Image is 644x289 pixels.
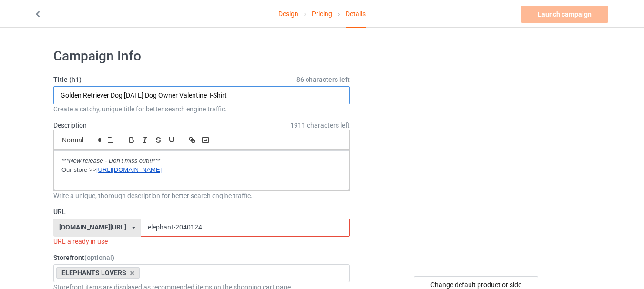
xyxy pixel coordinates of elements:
[53,191,350,200] div: Write a unique, thorough description for better search engine traffic.
[96,166,162,173] a: [URL][DOMAIN_NAME]
[53,104,350,114] div: Create a catchy, unique title for better search engine traffic.
[53,75,350,84] label: Title (h1)
[312,0,332,27] a: Pricing
[53,253,350,262] label: Storefront
[56,267,140,279] div: ELEPHANTS LOVERS
[278,0,298,27] a: Design
[290,120,350,130] span: 1911 characters left
[296,75,350,84] span: 86 characters left
[84,254,114,261] span: (optional)
[59,224,126,230] div: [DOMAIN_NAME][URL]
[53,48,350,65] h1: Campaign Info
[346,0,366,28] div: Details
[53,121,87,129] label: Description
[53,207,350,217] label: URL
[61,166,342,175] p: Our store >>
[53,237,350,246] div: URL already in use
[61,157,160,164] em: ***New release - Don't miss out!!!***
